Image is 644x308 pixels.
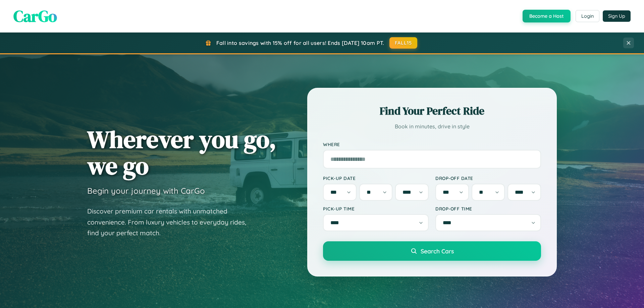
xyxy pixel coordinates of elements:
h3: Begin your journey with CarGo [87,186,205,196]
p: Discover premium car rentals with unmatched convenience. From luxury vehicles to everyday rides, ... [87,206,255,239]
label: Drop-off Date [435,175,541,181]
h1: Wherever you go, we go [87,126,276,179]
button: Become a Host [523,10,571,22]
label: Where [323,141,541,147]
h2: Find Your Perfect Ride [323,104,541,118]
span: Fall into savings with 15% off for all users! Ends [DATE] 10am PT. [216,40,384,46]
label: Pick-up Date [323,175,429,181]
span: Search Cars [421,247,454,255]
span: CarGo [13,5,57,27]
p: Book in minutes, drive in style [323,122,541,131]
button: Sign Up [603,10,631,22]
button: Search Cars [323,241,541,261]
button: FALL15 [389,37,418,49]
label: Pick-up Time [323,206,429,211]
button: Login [576,10,599,22]
label: Drop-off Time [435,206,541,211]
